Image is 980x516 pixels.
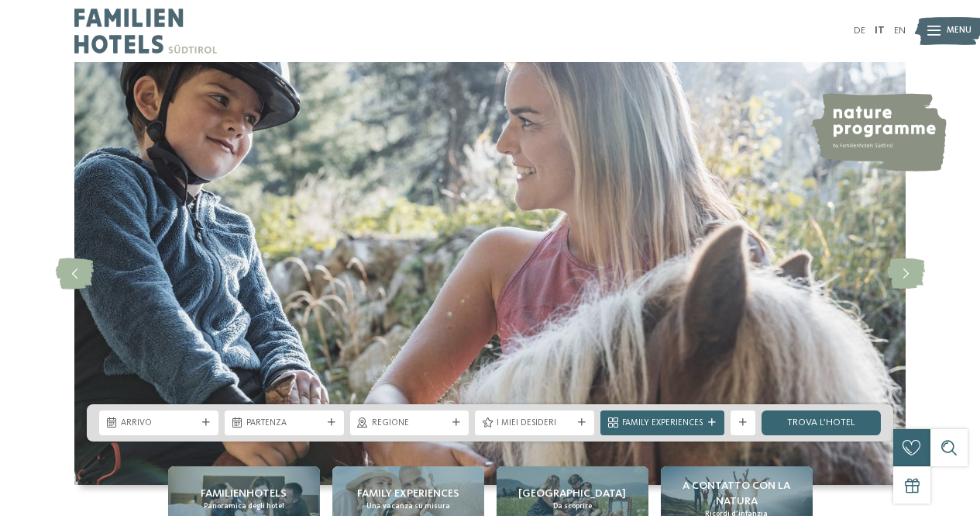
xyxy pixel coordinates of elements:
span: Arrivo [121,417,197,430]
span: Panoramica degli hotel [204,501,284,511]
a: IT [875,26,885,36]
img: Family hotel Alto Adige: the happy family places! [74,62,906,485]
span: A contatto con la natura [667,478,806,509]
span: Partenza [246,417,322,430]
a: EN [894,26,906,36]
span: I miei desideri [497,417,573,430]
a: DE [854,26,865,36]
a: trova l’hotel [762,410,881,435]
span: [GEOGRAPHIC_DATA] [518,486,626,501]
span: Family Experiences [622,417,703,430]
span: Familienhotels [201,486,287,501]
img: nature programme by Familienhotels Südtirol [810,93,947,171]
span: Una vacanza su misura [366,501,450,511]
span: Family experiences [357,486,459,501]
span: Da scoprire [553,501,592,511]
span: Regione [372,417,448,430]
span: Menu [947,25,971,37]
